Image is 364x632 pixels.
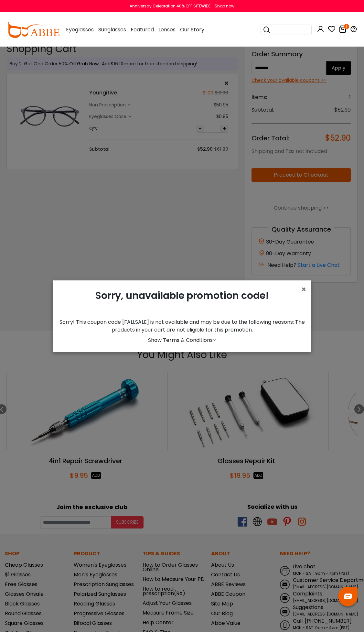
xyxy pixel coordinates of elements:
span: × [301,284,306,295]
div: Anniversay Celebration 40% OFF SITEWIDE [130,3,210,9]
span: Sunglasses [98,26,126,33]
img: chat [344,594,352,599]
img: abbeglasses.com [6,22,59,38]
a: Shop now [211,3,234,9]
span: Lenses [158,26,176,33]
a: Show Terms & Conditions [148,336,216,344]
div: Sorry! This coupon code [FALLSALE] is not available and may be due to the following reasons: The ... [58,318,306,334]
span: Featured [131,26,154,33]
a: 1 [339,27,347,34]
div: Shop now [215,3,234,9]
i: 1 [344,24,349,29]
span: Our Story [180,26,204,33]
button: Close [301,286,306,293]
div: Sorry, unavailable promotion code! [58,286,306,318]
span: Eyeglasses [66,26,94,33]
